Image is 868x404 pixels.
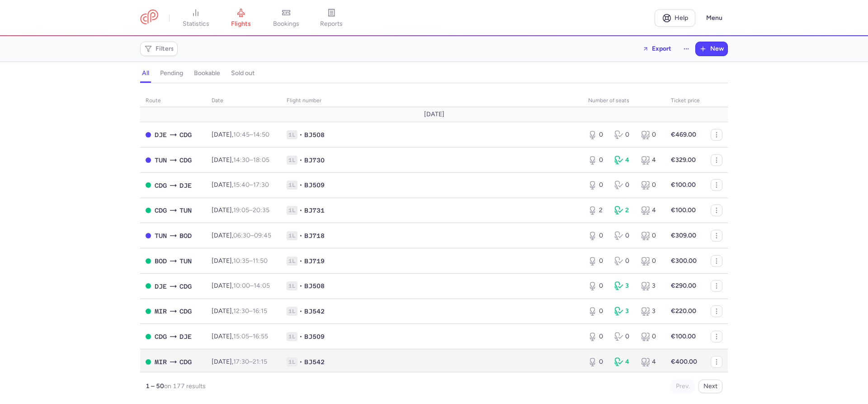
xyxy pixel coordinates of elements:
[665,94,705,108] th: Ticket price
[583,94,665,108] th: number of seats
[299,156,302,165] span: •
[588,332,607,341] div: 0
[641,231,660,240] div: 0
[614,307,633,316] div: 3
[641,206,660,215] div: 4
[614,231,633,240] div: 0
[309,8,354,28] a: reports
[588,307,607,316] div: 0
[304,156,325,165] span: BJ730
[287,181,297,190] span: 1L
[304,130,325,139] span: BJ508
[299,130,302,139] span: •
[233,282,250,290] time: 10:00
[160,69,183,77] h4: pending
[671,181,696,189] strong: €100.00
[641,181,660,190] div: 0
[253,206,269,214] time: 20:35
[671,131,696,138] strong: €469.00
[212,333,268,340] span: [DATE],
[320,20,343,28] span: reports
[212,232,271,239] span: [DATE],
[588,156,607,165] div: 0
[218,8,264,28] a: flights
[142,69,149,77] h4: all
[588,181,607,190] div: 0
[299,281,302,290] span: •
[212,358,267,366] span: [DATE],
[671,156,696,164] strong: €329.00
[273,20,299,28] span: bookings
[641,156,660,165] div: 4
[179,332,192,342] span: DJE
[696,42,727,56] button: New
[614,181,633,190] div: 0
[264,8,309,28] a: bookings
[155,155,167,165] span: TUN
[155,357,167,367] span: MIR
[233,257,249,265] time: 10:35
[641,307,660,316] div: 3
[233,156,269,164] span: –
[233,232,250,239] time: 06:30
[146,382,164,390] strong: 1 – 50
[233,282,270,290] span: –
[179,130,192,140] span: CDG
[206,94,281,108] th: date
[304,206,325,215] span: BJ731
[253,257,268,265] time: 11:50
[179,256,192,266] span: TUN
[671,333,696,340] strong: €100.00
[588,206,607,215] div: 2
[233,333,249,340] time: 15:05
[588,281,607,290] div: 0
[231,69,255,77] h4: sold out
[287,206,297,215] span: 1L
[614,332,633,341] div: 0
[287,357,297,366] span: 1L
[212,307,267,315] span: [DATE],
[641,257,660,266] div: 0
[304,281,325,290] span: BJ508
[183,20,209,28] span: statistics
[179,357,192,367] span: CDG
[671,358,697,366] strong: €400.00
[299,357,302,366] span: •
[156,45,174,52] span: Filters
[671,257,697,265] strong: €300.00
[675,14,688,21] span: Help
[304,181,325,190] span: BJ509
[141,42,177,56] button: Filters
[710,45,724,52] span: New
[253,307,267,315] time: 16:15
[614,206,633,215] div: 2
[155,256,167,266] span: BOD
[655,10,695,27] a: Help
[140,10,158,26] a: CitizenPlane red outlined logo
[299,206,302,215] span: •
[254,282,270,290] time: 14:05
[701,10,728,27] button: Menu
[212,206,269,214] span: [DATE],
[253,358,267,366] time: 21:15
[614,130,633,139] div: 0
[287,156,297,165] span: 1L
[614,357,633,366] div: 4
[287,257,297,266] span: 1L
[212,181,269,189] span: [DATE],
[212,131,269,138] span: [DATE],
[304,231,325,240] span: BJ718
[233,333,268,340] span: –
[299,332,302,341] span: •
[287,281,297,290] span: 1L
[233,307,249,315] time: 12:30
[194,69,220,77] h4: bookable
[424,111,444,118] span: [DATE]
[233,181,250,189] time: 15:40
[253,131,269,138] time: 14:50
[287,231,297,240] span: 1L
[287,307,297,316] span: 1L
[671,282,696,290] strong: €290.00
[614,156,633,165] div: 4
[155,231,167,241] span: TUN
